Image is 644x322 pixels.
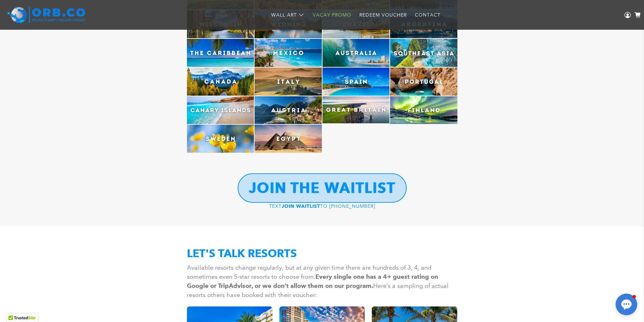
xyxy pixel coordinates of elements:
span: TEXT TO [PHONE_NUMBER] [269,203,375,209]
a: Vacay Promo [309,6,355,24]
b: JOIN THE WAITLIST [249,179,396,197]
a: Contact [411,6,445,24]
a: Wall Art [267,6,309,24]
a: Redeem Voucher [355,6,411,24]
a: JOIN THE WAITLIST [238,173,407,203]
button: Open chat window [616,294,637,315]
span: Available resorts change regularly, but at any given time there are hundreds of 3, 4, and sometim... [187,264,449,299]
h2: LET'S TALK RESORTS [187,247,457,260]
strong: Every single one has a 4+ guest rating on Google or TripAdvisor, or we don’t allow them on our pr... [187,273,438,290]
a: TEXTJOIN WAITLISTTO [PHONE_NUMBER] [269,203,375,209]
strong: JOIN WAITLIST [282,203,320,209]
